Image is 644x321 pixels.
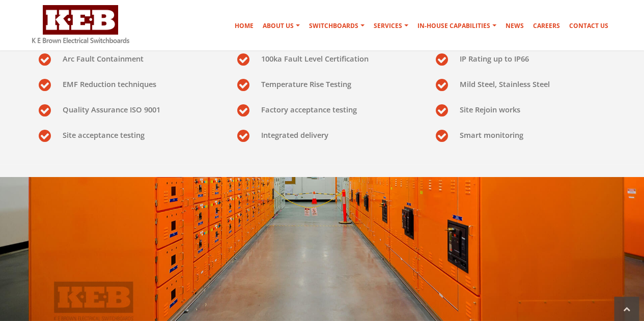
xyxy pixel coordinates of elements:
[261,126,414,141] p: Integrated delivery
[370,16,412,36] a: Services
[32,5,129,43] img: K E Brown Electrical Switchboards
[261,50,414,65] p: 100ka Fault Level Certification
[305,16,369,36] a: Switchboards
[231,16,258,36] a: Home
[413,16,500,36] a: In-house Capabilities
[529,16,564,36] a: Careers
[261,75,414,90] p: Temperature Rise Testing
[565,16,612,36] a: Contact Us
[261,101,414,115] p: Factory acceptance testing
[63,75,215,90] p: EMF Reduction techniques
[501,16,528,36] a: News
[460,50,612,65] p: IP Rating up to IP66
[259,16,304,36] a: About Us
[63,126,215,141] p: Site acceptance testing
[460,75,612,90] p: Mild Steel, Stainless Steel
[63,50,215,65] p: Arc Fault Containment
[63,101,215,115] p: Quality Assurance ISO 9001
[460,101,612,115] p: Site Rejoin works
[460,126,612,141] p: Smart monitoring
